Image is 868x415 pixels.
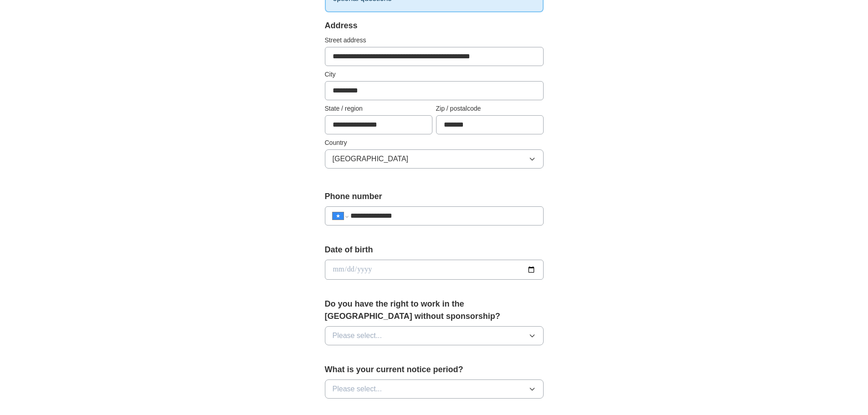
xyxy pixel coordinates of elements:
label: Phone number [325,190,544,203]
span: [GEOGRAPHIC_DATA] [333,154,409,164]
label: Country [325,138,544,148]
label: Do you have the right to work in the [GEOGRAPHIC_DATA] without sponsorship? [325,298,544,323]
button: [GEOGRAPHIC_DATA] [325,149,544,169]
label: City [325,70,544,79]
button: Please select... [325,326,544,345]
label: Zip / postalcode [436,104,544,113]
label: State / region [325,104,432,113]
label: What is your current notice period? [325,364,544,376]
label: Street address [325,36,544,45]
span: Please select... [333,330,382,341]
label: Date of birth [325,244,544,256]
div: Address [325,20,544,32]
span: Please select... [333,384,382,395]
button: Please select... [325,379,544,399]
